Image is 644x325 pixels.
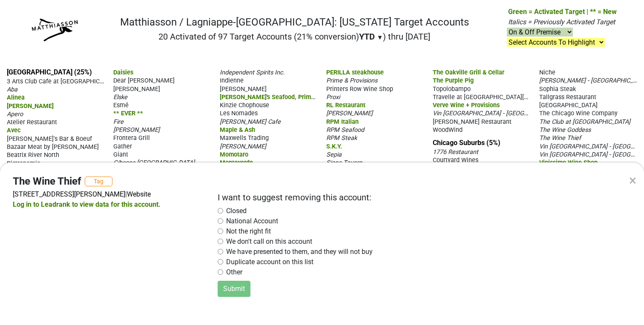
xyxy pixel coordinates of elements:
label: Not the right fit [226,226,271,237]
label: We have presented to them, and they will not buy [226,247,373,257]
div: × [629,170,636,191]
a: Log in to Leadrank to view data for this account. [13,200,161,208]
label: Other [226,267,242,277]
h4: The Wine Thief [13,175,81,188]
label: National Account [226,216,278,226]
a: [STREET_ADDRESS][PERSON_NAME] [13,190,125,198]
h2: I want to suggest removing this account: [218,192,615,202]
a: Website [127,190,151,198]
label: Closed [226,206,247,216]
span: | [125,190,127,198]
button: Submit [218,281,250,297]
button: Tag [85,177,112,186]
label: Duplicate account on this list [226,257,313,267]
label: We don't call on this account [226,237,312,247]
